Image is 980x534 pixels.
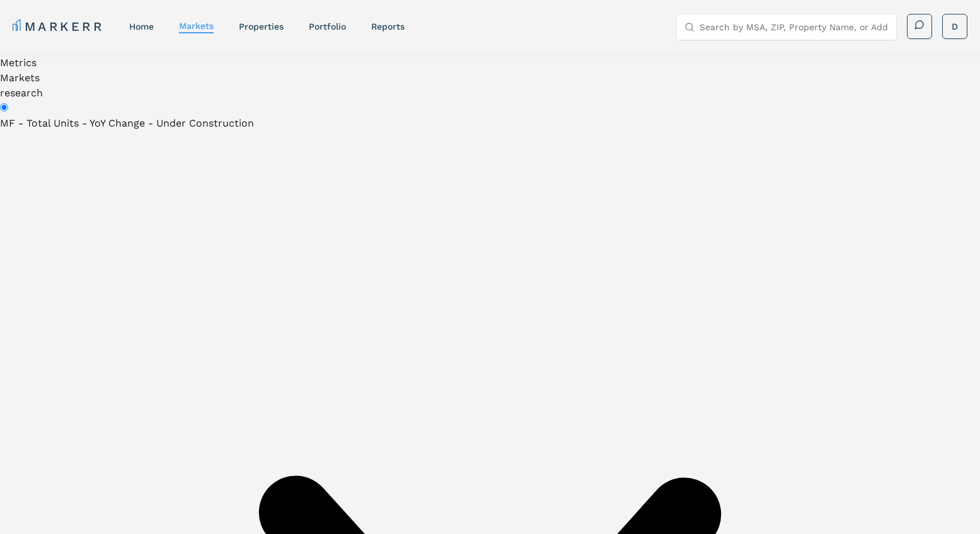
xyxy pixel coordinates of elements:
a: Portfolio [309,21,346,31]
input: Search by MSA, ZIP, Property Name, or Address [700,14,889,40]
a: reports [371,21,405,31]
a: properties [239,21,284,31]
a: home [129,21,154,31]
a: MARKERR [13,18,104,35]
a: markets [179,21,214,31]
button: D [942,14,967,39]
span: D [952,20,958,33]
